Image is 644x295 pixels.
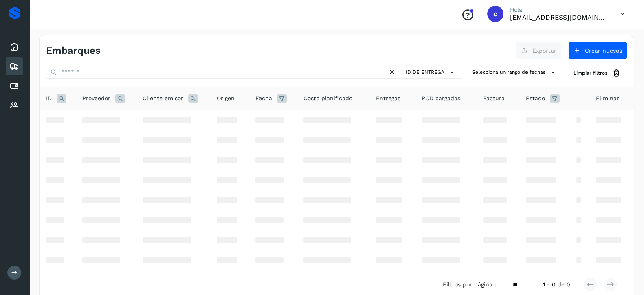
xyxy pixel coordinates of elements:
span: POD cargadas [422,94,460,103]
button: Limpiar filtros [567,66,627,81]
span: Limpiar filtros [574,69,607,77]
span: Proveedor [82,94,110,103]
p: Hola, [510,7,608,13]
span: 1 - 0 de 0 [543,280,570,289]
span: Estado [526,94,545,103]
span: Origen [217,94,235,103]
span: ID [46,94,52,103]
button: Selecciona un rango de fechas [469,66,560,79]
span: Entregas [376,94,400,103]
span: ID de entrega [406,68,444,76]
span: Cliente emisor [143,94,183,103]
div: Cuentas por pagar [6,77,23,95]
button: Crear nuevos [568,42,627,59]
span: Factura [483,94,505,103]
span: Costo planificado [303,94,352,103]
p: calbor@niagarawater.com [510,13,608,21]
h4: Embarques [46,45,101,57]
div: Embarques [6,57,23,75]
span: Eliminar [596,94,619,103]
span: Filtros por página : [443,280,496,289]
span: Fecha [255,94,272,103]
div: Proveedores [6,97,23,114]
button: ID de entrega [403,66,459,78]
span: Exportar [532,48,556,53]
div: Inicio [6,38,23,56]
span: Crear nuevos [585,48,622,53]
button: Exportar [516,42,562,59]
